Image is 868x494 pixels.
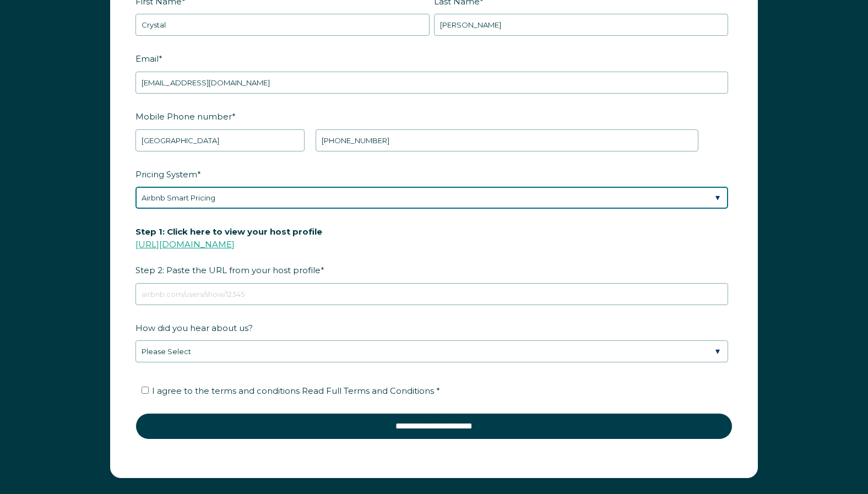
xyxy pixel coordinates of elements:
span: Pricing System [135,166,197,183]
span: Read Full Terms and Conditions [302,386,434,396]
span: Mobile Phone number [135,108,232,125]
input: I agree to the terms and conditions Read Full Terms and Conditions * [142,387,149,394]
span: Email [135,50,159,67]
span: I agree to the terms and conditions [152,386,440,396]
span: Step 2: Paste the URL from your host profile [135,223,322,279]
span: How did you hear about us? [135,319,253,336]
a: Read Full Terms and Conditions [300,386,436,396]
input: airbnb.com/users/show/12345 [135,283,728,305]
span: Step 1: Click here to view your host profile [135,223,322,240]
a: [URL][DOMAIN_NAME] [135,239,235,249]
